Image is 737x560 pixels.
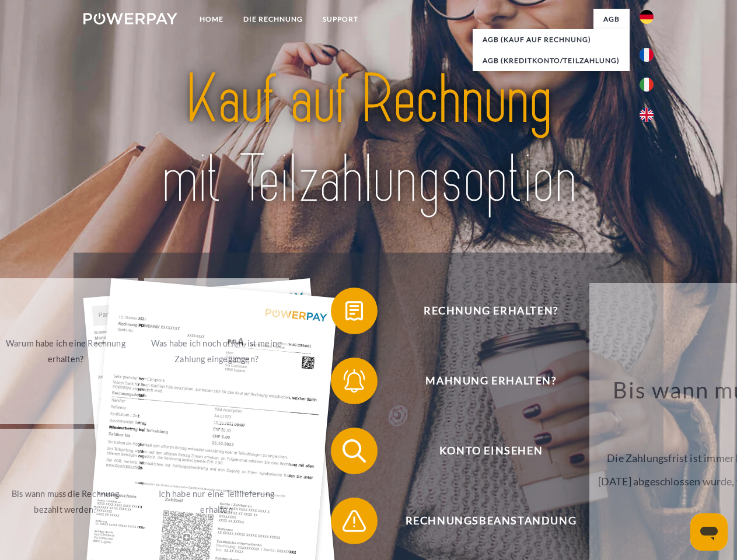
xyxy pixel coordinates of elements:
img: it [640,78,654,92]
a: AGB (Kreditkonto/Teilzahlung) [473,50,630,71]
iframe: Schaltfläche zum Öffnen des Messaging-Fensters [690,513,728,551]
a: AGB (Kauf auf Rechnung) [473,29,630,50]
a: Was habe ich noch offen, ist meine Zahlung eingegangen? [144,278,289,424]
a: Home [190,9,233,30]
a: SUPPORT [313,9,368,30]
img: title-powerpay_de.svg [111,56,626,223]
div: Ich habe nur eine Teillieferung erhalten [151,486,282,517]
a: agb [593,9,630,30]
img: de [640,10,654,24]
a: DIE RECHNUNG [233,9,313,30]
span: Rechnungsbeanstandung [348,498,634,544]
img: en [640,108,654,122]
button: Rechnungsbeanstandung [331,498,634,544]
span: Konto einsehen [348,428,634,474]
img: qb_warning.svg [340,506,369,535]
button: Konto einsehen [331,428,634,474]
img: fr [640,48,654,62]
img: qb_search.svg [340,436,369,466]
img: logo-powerpay-white.svg [83,13,177,24]
div: Was habe ich noch offen, ist meine Zahlung eingegangen? [151,335,282,367]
